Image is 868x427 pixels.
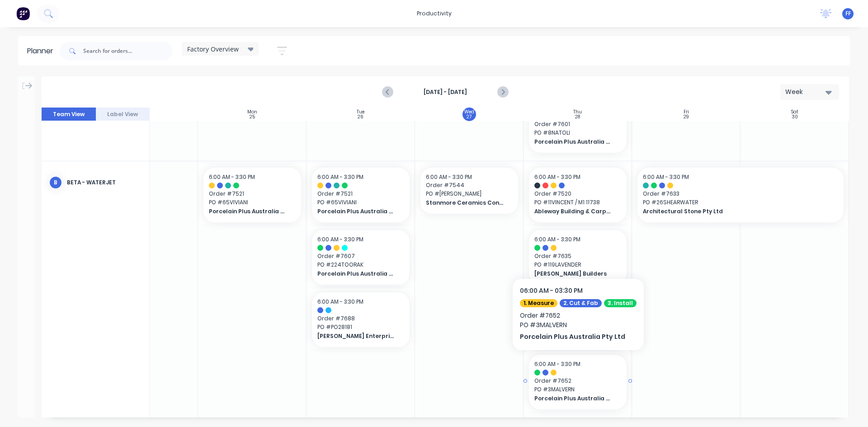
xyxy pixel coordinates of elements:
span: PO # PO28181 [317,323,404,331]
div: 28 [575,115,580,119]
div: 25 [250,115,255,119]
div: Sat [791,109,798,115]
span: [PERSON_NAME] Enterprises Pty Ltd [317,332,396,340]
span: Order # 7635 [534,252,621,260]
div: Mon [247,109,257,115]
div: productivity [412,7,456,20]
span: 6:00 AM - 3:30 PM [534,298,580,305]
div: Wed [464,109,474,115]
span: Order # 7520 [534,190,621,198]
span: 6:00 AM - 3:30 PM [534,235,580,243]
span: 6:00 AM - 3:30 PM [643,173,689,181]
span: Order # 7633 [643,190,838,198]
span: Architectural Stone Pty Ltd [643,207,819,216]
button: Team View [42,108,96,121]
span: FF [845,9,851,18]
span: Order # 7544 [426,181,513,189]
span: Order # 7521 [209,190,296,198]
span: PO # 65VIVIANI [209,198,296,206]
span: 6:00 AM - 3:30 PM [209,173,255,181]
div: 29 [684,115,689,119]
span: Order # 7521 [317,190,404,198]
div: Fri [684,109,689,115]
span: PO # 11VINCENT / M1 11738 [534,198,621,206]
div: 26 [358,115,363,119]
span: Order # 7652 [534,377,621,385]
span: Porcelain Plus Australia Pty Ltd [534,138,613,146]
span: Porcelain Plus Australia Pty Ltd [534,394,613,403]
span: Porcelain Plus Australia Pty Ltd [317,207,396,216]
div: Week [785,87,827,97]
span: 6:00 AM - 3:30 PM [317,235,363,243]
span: Order # 7642 [534,314,621,323]
button: Week [780,84,839,100]
div: Planner [27,46,58,56]
div: Thu [573,109,582,115]
span: Factory Overview [187,44,239,54]
span: 6:00 AM - 3:30 PM [534,173,580,181]
span: 6:00 AM - 3:30 PM [426,173,472,181]
img: Factory [16,7,30,20]
span: Porcelain Plus Australia Pty Ltd [534,332,613,340]
span: Order # 7607 [317,252,404,260]
div: Tue [357,109,364,115]
strong: [DATE] - [DATE] [400,88,491,96]
div: Beta - Waterjet [67,178,142,187]
input: Search for orders... [83,42,173,60]
span: Ableway Building & Carpentry [534,207,613,216]
button: Label View [96,108,150,121]
span: PO # 224TOORAK [317,261,404,269]
span: PO # 3MALVERN [534,385,621,394]
span: Porcelain Plus Australia Pty Ltd [209,207,287,216]
span: 6:00 AM - 3:30 PM [317,298,363,305]
span: PO # [PERSON_NAME] [426,190,513,198]
span: PO # 119LAVENDER [534,261,621,269]
div: 30 [792,115,798,119]
span: PO # 26SHEARWATER [643,198,838,206]
span: 6:00 AM - 3:30 PM [317,173,363,181]
span: PO # 348GLENFERN [534,323,621,331]
span: Porcelain Plus Australia Pty Ltd [317,270,396,278]
span: [PERSON_NAME] Builders [534,270,613,278]
div: 27 [467,115,472,119]
span: 6:00 AM - 3:30 PM [534,360,580,368]
span: Stanmore Ceramics Contracting [426,199,504,207]
span: Order # 7688 [317,314,404,323]
div: B [49,176,62,189]
span: PO # 65VIVIANI [317,198,404,206]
